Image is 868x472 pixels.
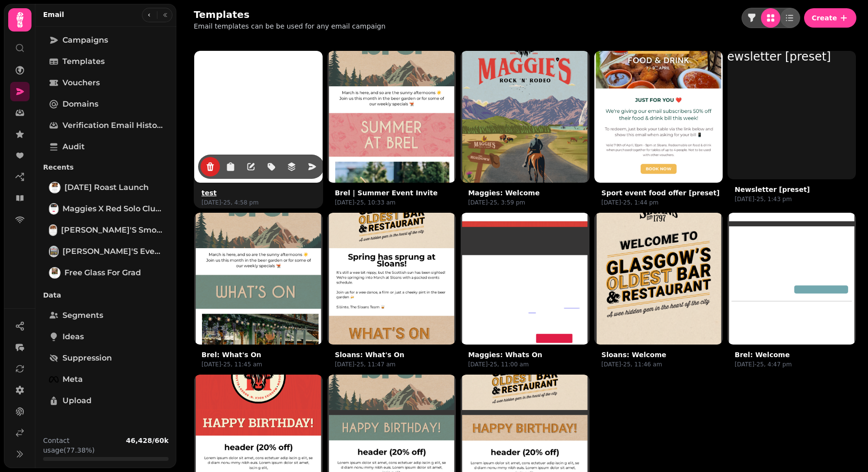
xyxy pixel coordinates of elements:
[429,181,621,374] img: Maggies: Whats On
[43,436,122,455] p: Contact usage (77.38%)
[62,34,108,46] span: Campaigns
[43,158,169,176] p: Recents
[43,348,169,368] a: Suppression
[50,204,58,214] img: Maggies x Red Solo Club 3rd Aug
[43,391,169,410] a: Upload
[562,181,755,374] img: Sloans: Welcome
[43,370,169,389] a: Meta
[43,73,169,93] a: Vouchers
[707,48,831,65] img: Newsletter [preset]
[241,157,261,176] button: edit
[43,116,169,135] a: Verification email history
[429,19,621,212] img: Maggies: Welcome
[43,327,169,346] a: Ideas
[62,352,112,364] span: Suppression
[62,141,85,153] span: Audit
[735,361,849,368] p: [DATE]-25, 4:47 pm
[126,437,169,444] b: 46,428 / 60k
[64,267,141,279] span: Free Glass for Grad
[562,19,755,212] img: Sport event food offer [preset]
[201,199,315,206] p: [DATE]-25, 4:58 pm
[50,183,60,192] img: Sunday Roast Launch
[43,10,64,19] h2: Email
[43,31,169,50] a: Campaigns
[43,263,169,283] a: Free Glass for GradFree Glass for Grad
[221,157,240,176] button: duplicate
[62,120,163,131] span: Verification email history
[201,361,315,368] p: [DATE]-25, 11:45 am
[62,203,163,215] span: Maggies x Red Solo Club [DATE]
[804,8,856,28] button: Create
[602,350,666,360] button: Sloans: Welcome
[735,195,849,203] p: [DATE]-25, 1:43 pm
[201,188,217,198] button: test
[468,199,582,206] p: [DATE]-25, 3:59 pm
[43,286,169,304] p: Data
[335,188,437,198] button: Brel | Summer Event Invite
[468,188,540,198] button: Maggies: Welcome
[162,181,355,374] img: Brel: What's On
[62,246,163,257] span: [PERSON_NAME]'s Event Push
[43,220,169,240] a: Maggie's Smokehouse Launch[PERSON_NAME]'s Smokehouse Launch
[735,350,790,360] button: Brel: Welcome
[43,94,169,114] a: Domains
[602,361,715,368] p: [DATE]-25, 11:46 am
[335,199,449,206] p: [DATE]-25, 10:33 am
[262,157,281,176] button: tag
[62,310,103,321] span: Segments
[43,306,169,325] a: Segments
[335,350,404,360] button: Sloans: What's On
[43,52,169,71] a: Templates
[194,21,386,31] p: Email templates can be be used for any email campaign
[64,182,149,193] span: [DATE] Roast Launch
[62,374,83,385] span: Meta
[43,178,169,197] a: Sunday Roast Launch[DATE] Roast Launch
[162,19,355,212] img: test
[61,224,163,236] span: [PERSON_NAME]'s Smokehouse Launch
[50,225,56,235] img: Maggie's Smokehouse Launch
[201,350,261,360] button: Brel: What's On
[62,395,92,407] span: Upload
[468,361,582,368] p: [DATE]-25, 11:00 am
[602,199,715,206] p: [DATE]-25, 1:44 pm
[735,185,810,194] button: Newsletter [preset]
[302,157,322,176] button: edit
[50,268,60,278] img: Free Glass for Grad
[468,350,542,360] button: Maggies: Whats On
[335,361,449,368] p: [DATE]-25, 11:47 am
[62,77,100,89] span: Vouchers
[295,19,488,212] img: Brel | Summer Event Invite
[602,188,720,198] button: Sport event food offer [preset]
[295,181,488,374] img: Sloans: What's On
[43,137,169,157] a: Audit
[62,56,105,67] span: Templates
[62,98,98,110] span: Domains
[50,247,58,256] img: Maggie's Event Push
[62,331,84,343] span: Ideas
[201,157,220,176] button: delete
[282,157,301,176] button: revisions
[43,242,169,261] a: Maggie's Event Push[PERSON_NAME]'s Event Push
[35,27,176,428] nav: Tabs
[194,8,380,21] h2: Templates
[43,199,169,219] a: Maggies x Red Solo Club 3rd AugMaggies x Red Solo Club [DATE]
